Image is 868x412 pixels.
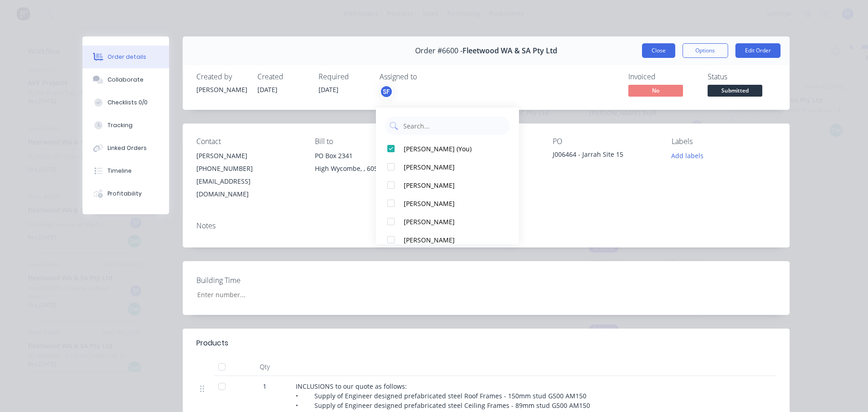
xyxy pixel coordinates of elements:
[108,144,147,152] div: Linked Orders
[196,275,310,286] label: Building Time
[404,162,500,172] div: [PERSON_NAME]
[376,194,519,212] button: [PERSON_NAME]
[196,149,301,162] div: [PERSON_NAME]
[82,91,169,114] button: Checklists 0/0
[628,85,683,96] span: No
[404,180,500,190] div: [PERSON_NAME]
[683,43,728,58] button: Options
[380,72,471,81] div: Assigned to
[190,288,310,301] input: Enter number...
[318,72,369,81] div: Required
[708,85,762,98] button: Submitted
[263,381,267,391] span: 1
[196,72,247,81] div: Created by
[82,114,169,137] button: Tracking
[667,149,709,162] button: Add labels
[108,53,146,61] div: Order details
[708,72,776,81] div: Status
[553,137,657,146] div: PO
[315,162,419,175] div: High Wycombe, , 6057
[196,85,247,94] div: [PERSON_NAME]
[108,76,144,84] div: Collaborate
[108,98,148,107] div: Checklists 0/0
[404,235,500,245] div: [PERSON_NAME]
[108,190,142,198] div: Profitability
[315,149,419,179] div: PO Box 2341High Wycombe, , 6057
[82,46,169,68] button: Order details
[404,217,500,227] div: [PERSON_NAME]
[257,72,308,81] div: Created
[196,175,301,201] div: [EMAIL_ADDRESS][DOMAIN_NAME]
[628,72,697,81] div: Invoiced
[82,68,169,91] button: Collaborate
[196,221,776,230] div: Notes
[642,43,675,58] button: Close
[376,158,519,176] button: [PERSON_NAME]
[404,199,500,208] div: [PERSON_NAME]
[237,358,292,376] div: Qty
[315,137,419,146] div: Bill to
[415,46,462,55] span: Order #6600 -
[108,121,133,129] div: Tracking
[108,167,132,175] div: Timeline
[402,117,505,135] input: Search...
[315,149,419,162] div: PO Box 2341
[380,85,393,98] button: SF
[404,144,500,154] div: [PERSON_NAME] (You)
[196,137,301,146] div: Contact
[462,46,557,55] span: Fleetwood WA & SA Pty Ltd
[196,338,228,349] div: Products
[196,149,301,201] div: [PERSON_NAME][PHONE_NUMBER][EMAIL_ADDRESS][DOMAIN_NAME]
[376,231,519,249] button: [PERSON_NAME]
[708,85,762,96] span: Submitted
[82,182,169,205] button: Profitability
[82,137,169,160] button: Linked Orders
[735,43,781,58] button: Edit Order
[376,212,519,231] button: [PERSON_NAME]
[318,85,339,94] span: [DATE]
[672,137,776,146] div: Labels
[553,149,657,162] div: J006464 - Jarrah Site 15
[257,85,277,94] span: [DATE]
[82,160,169,182] button: Timeline
[196,162,301,175] div: [PHONE_NUMBER]
[376,139,519,158] button: [PERSON_NAME] (You)
[376,176,519,194] button: [PERSON_NAME]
